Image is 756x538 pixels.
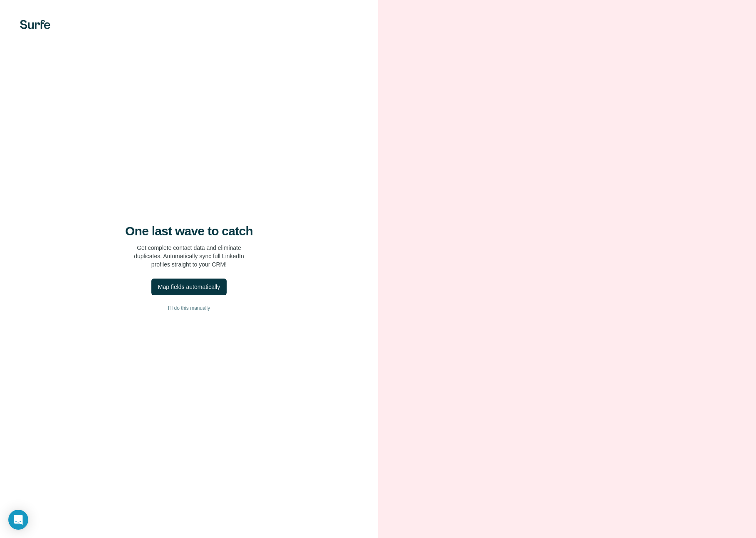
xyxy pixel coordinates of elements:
[8,510,28,530] div: Open Intercom Messenger
[151,279,227,295] button: Map fields automatically
[158,283,220,291] div: Map fields automatically
[125,224,253,239] h4: One last wave to catch
[134,244,244,269] p: Get complete contact data and eliminate duplicates. Automatically sync full LinkedIn profiles str...
[17,302,361,314] button: I’ll do this manually
[168,304,210,312] span: I’ll do this manually
[20,20,50,29] img: Surfe's logo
